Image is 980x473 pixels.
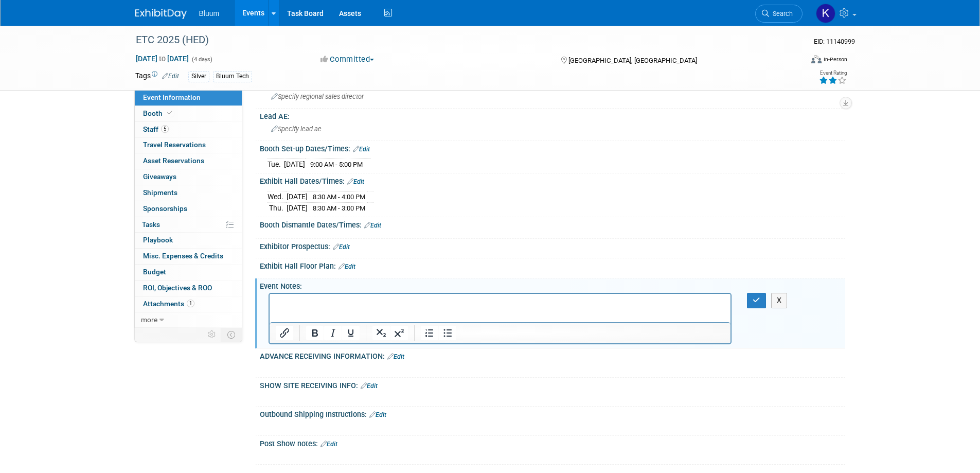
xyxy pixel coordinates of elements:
a: Asset Reservations [135,153,242,169]
div: Exhibit Hall Dates/Times: [260,173,845,187]
div: ADVANCE RECEIVING INFORMATION: [260,348,845,362]
div: In-Person [823,56,847,63]
img: Format-Inperson.png [811,55,822,63]
div: Lead AE: [260,109,845,121]
button: X [771,293,788,308]
span: Asset Reservations [143,156,204,165]
span: (4 days) [191,56,212,63]
span: Shipments [143,188,177,197]
span: Travel Reservations [143,141,206,149]
span: Booth [143,109,174,117]
div: Outbound Shipping Instructions: [260,407,845,420]
div: ETC 2025 (HED) [132,31,787,49]
a: Budget [135,265,242,280]
button: Superscript [390,326,408,340]
td: Personalize Event Tab Strip [203,328,221,341]
span: Misc. Expenses & Credits [143,252,223,260]
div: Booth Dismantle Dates/Times: [260,217,845,231]
span: more [141,316,157,324]
a: Edit [353,146,370,153]
span: Specify regional sales director [271,93,364,100]
img: Kellie Noller [816,4,835,23]
a: Edit [162,73,179,80]
span: 1 [187,300,194,307]
div: Event Format [742,54,848,69]
button: Underline [342,326,360,340]
a: Edit [387,353,404,360]
span: Sponsorships [143,204,187,213]
button: Italic [324,326,342,340]
span: Search [769,10,793,17]
span: ROI, Objectives & ROO [143,284,212,292]
a: Booth [135,106,242,121]
td: Toggle Event Tabs [221,328,242,341]
span: Staff [143,125,169,133]
button: Subscript [372,326,390,340]
a: Shipments [135,185,242,201]
a: Edit [364,222,381,229]
button: Bullet list [439,326,456,340]
td: Thu. [268,202,287,213]
div: SHOW SITE RECEIVING INFO: [260,378,845,391]
button: Committed [317,54,378,65]
td: Tue. [268,159,284,169]
a: Travel Reservations [135,137,242,153]
a: Playbook [135,233,242,248]
a: Sponsorships [135,201,242,217]
span: Event Information [143,93,201,101]
span: Budget [143,268,166,276]
td: [DATE] [287,191,308,202]
span: Playbook [143,236,173,244]
span: [DATE] [DATE] [135,54,189,63]
button: Insert/edit link [276,326,293,340]
div: Event Rating [819,71,847,76]
a: ROI, Objectives & ROO [135,281,242,296]
span: Event ID: 11140999 [814,38,855,45]
img: ExhibitDay [135,9,187,19]
i: Booth reservation complete [167,110,172,116]
td: Wed. [268,191,287,202]
span: Tasks [142,220,160,229]
div: Event Notes: [260,278,845,291]
a: Search [755,5,803,23]
div: Booth Set-up Dates/Times: [260,141,845,154]
td: [DATE] [284,159,305,169]
a: Edit [338,263,355,270]
a: Event Information [135,90,242,106]
button: Bold [306,326,324,340]
div: Post Show notes: [260,436,845,449]
a: Edit [347,178,364,185]
span: 8:30 AM - 3:00 PM [313,204,365,212]
span: Giveaways [143,172,176,181]
a: Edit [361,382,378,390]
a: more [135,312,242,328]
a: Giveaways [135,169,242,185]
td: Tags [135,71,179,82]
a: Edit [369,411,386,418]
span: 8:30 AM - 4:00 PM [313,193,365,201]
td: [DATE] [287,202,308,213]
iframe: Rich Text Area [270,294,731,322]
a: Edit [320,441,337,448]
span: 9:00 AM - 5:00 PM [310,161,363,168]
div: Silver [188,71,209,82]
button: Numbered list [421,326,438,340]
div: Bluum Tech [213,71,252,82]
span: [GEOGRAPHIC_DATA], [GEOGRAPHIC_DATA] [568,57,697,64]
span: Specify lead ae [271,125,322,133]
a: Tasks [135,217,242,233]
a: Staff5 [135,122,242,137]
a: Edit [333,243,350,251]
span: 5 [161,125,169,133]
span: Attachments [143,300,194,308]
a: Misc. Expenses & Credits [135,249,242,264]
a: Attachments1 [135,296,242,312]
span: Bluum [199,9,220,17]
span: to [157,55,167,63]
div: Exhibit Hall Floor Plan: [260,258,845,272]
div: Exhibitor Prospectus: [260,239,845,252]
